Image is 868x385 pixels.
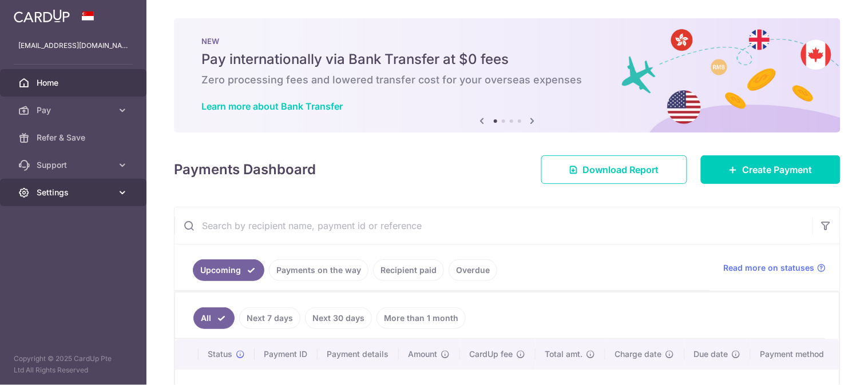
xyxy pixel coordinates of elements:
[751,339,839,369] th: Payment method
[175,207,812,244] input: Search by recipient name, payment id or reference
[208,348,232,360] span: Status
[701,155,841,184] a: Create Payment
[724,262,826,274] a: Read more on statuses
[449,259,497,281] a: Overdue
[201,37,813,46] p: NEW
[318,339,399,369] th: Payment details
[193,259,264,281] a: Upcoming
[14,9,70,23] img: CardUp
[724,262,815,274] span: Read more on statuses
[239,307,300,329] a: Next 7 days
[37,159,112,171] span: Support
[373,259,444,281] a: Recipient paid
[408,348,437,360] span: Amount
[193,307,235,329] a: All
[269,259,368,281] a: Payments on the way
[37,77,112,89] span: Home
[174,18,841,133] img: Bank transfer banner
[305,307,372,329] a: Next 30 days
[545,348,582,360] span: Total amt.
[583,163,659,177] span: Download Report
[255,339,318,369] th: Payment ID
[37,187,112,198] span: Settings
[376,307,466,329] a: More than 1 month
[174,159,316,180] h4: Payments Dashboard
[201,50,813,69] h5: Pay internationally via Bank Transfer at $0 fees
[18,40,128,51] p: [EMAIL_ADDRESS][DOMAIN_NAME]
[694,348,728,360] span: Due date
[37,132,112,143] span: Refer & Save
[743,163,812,177] span: Create Payment
[37,105,112,116] span: Pay
[541,155,687,184] a: Download Report
[201,73,813,87] h6: Zero processing fees and lowered transfer cost for your overseas expenses
[615,348,661,360] span: Charge date
[469,348,513,360] span: CardUp fee
[201,101,343,112] a: Learn more about Bank Transfer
